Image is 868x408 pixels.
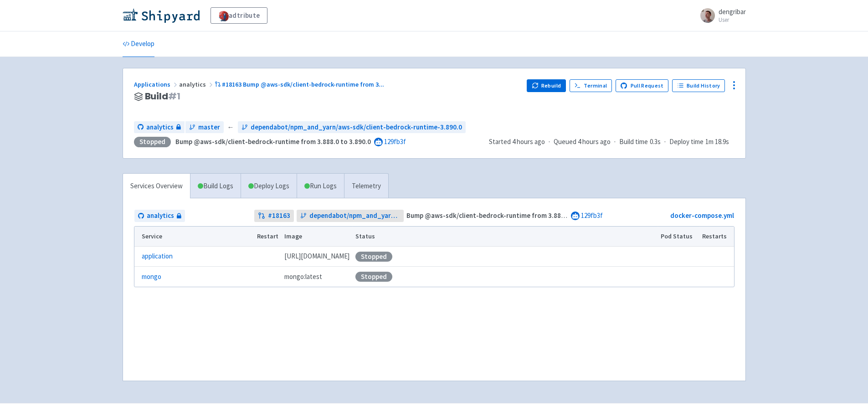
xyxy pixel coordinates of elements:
span: Queued [554,137,611,146]
span: #18163 Bump @aws-sdk/client-bedrock-runtime from 3 ... [222,80,384,88]
a: Pull Request [616,79,669,92]
th: Status [352,227,657,247]
span: Build [145,91,180,102]
time: 4 hours ago [578,137,611,146]
span: analytics [147,211,174,221]
a: application [142,251,173,262]
small: User [719,17,746,23]
span: Started [489,137,545,146]
span: # 1 [168,90,180,103]
a: 129fb3f [581,211,603,220]
a: Deploy Logs [241,174,297,199]
a: dengribar User [695,8,746,23]
span: dengribar [719,7,746,16]
button: Rebuild [527,79,566,92]
strong: Bump @aws-sdk/client-bedrock-runtime from 3.888.0 to 3.890.0 [406,211,602,220]
time: 4 hours ago [512,137,545,146]
span: Build time [619,137,648,147]
a: Build History [672,79,725,92]
span: ← [227,122,234,133]
span: analytics [146,122,174,133]
a: docker-compose.yml [670,211,734,220]
strong: Bump @aws-sdk/client-bedrock-runtime from 3.888.0 to 3.890.0 [175,137,371,146]
a: adtribute [211,7,267,24]
a: 129fb3f [384,137,406,146]
div: Stopped [134,137,171,147]
span: master [198,122,220,133]
span: Deploy time [669,137,704,147]
span: dependabot/npm_and_yarn/aws-sdk/client-bedrock-runtime-3.890.0 [309,211,400,221]
th: Pod Status [657,227,699,247]
a: Develop [123,31,154,57]
a: mongo [142,272,161,282]
a: Terminal [570,79,612,92]
div: Stopped [355,252,392,262]
a: dependabot/npm_and_yarn/aws-sdk/client-bedrock-runtime-3.890.0 [297,210,404,222]
a: master [185,121,224,134]
a: Build Logs [190,174,241,199]
div: · · · [489,137,734,147]
span: 0.3s [650,137,661,147]
th: Restart [254,227,282,247]
a: analytics [134,210,185,222]
img: Shipyard logo [123,8,200,23]
span: [DOMAIN_NAME][URL] [284,251,349,262]
a: #18163 Bump @aws-sdk/client-bedrock-runtime from 3... [215,80,386,88]
th: Image [281,227,352,247]
a: dependabot/npm_and_yarn/aws-sdk/client-bedrock-runtime-3.890.0 [238,121,466,134]
a: Run Logs [297,174,344,199]
th: Restarts [699,227,734,247]
span: 1m 18.9s [705,137,729,147]
span: dependabot/npm_and_yarn/aws-sdk/client-bedrock-runtime-3.890.0 [251,122,462,133]
div: Stopped [355,272,392,282]
span: mongo:latest [284,272,322,282]
th: Service [134,227,254,247]
span: analytics [179,80,215,88]
a: analytics [134,121,185,134]
strong: # 18163 [268,211,290,221]
a: Telemetry [344,174,388,199]
a: Services Overview [123,174,190,199]
a: Applications [134,80,179,88]
a: #18163 [254,210,294,222]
